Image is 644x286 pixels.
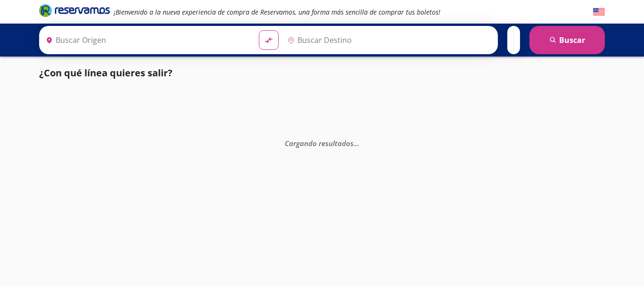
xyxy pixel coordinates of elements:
[355,138,357,147] span: .
[114,8,440,16] em: ¡Bienvenido a la nueva experiencia de compra de Reservamos, una forma más sencilla de comprar tus...
[42,28,251,52] input: Buscar Origen
[39,3,110,17] i: Brand Logo
[39,3,110,20] a: Brand Logo
[285,138,359,147] em: Cargando resultados
[284,28,493,52] input: Buscar Destino
[529,26,605,54] button: Buscar
[357,138,359,147] span: .
[354,138,355,147] span: .
[39,66,173,80] p: ¿Con qué línea quieres salir?
[593,6,605,18] button: English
